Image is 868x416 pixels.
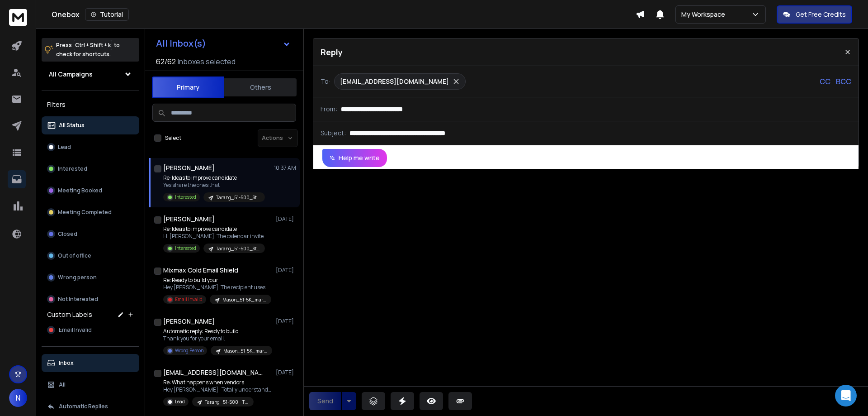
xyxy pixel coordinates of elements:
p: Interested [175,245,196,252]
button: Out of office [42,247,139,265]
p: From: [321,105,337,114]
h3: Filters [42,98,139,111]
span: 62 / 62 [156,56,176,67]
p: [DATE] [276,369,296,376]
p: Email Invalid [175,296,203,303]
p: Hey [PERSON_NAME], The recipient uses Mixmax [163,284,272,291]
p: BCC [836,76,851,87]
h1: [PERSON_NAME] [163,317,215,326]
p: Automatic Replies [59,403,108,410]
button: Closed [42,225,139,243]
p: Hi [PERSON_NAME], The calendar invite [163,233,265,240]
p: Tarang_51-500_ Transportation_CEO_COO_USA [205,399,248,406]
p: Out of office [58,252,91,259]
p: Wrong person [58,274,97,281]
h1: [PERSON_NAME] [163,215,215,224]
h3: Inboxes selected [178,56,236,67]
button: Interested [42,160,139,178]
p: [EMAIL_ADDRESS][DOMAIN_NAME] [340,77,449,86]
span: Email Invalid [59,326,92,334]
h1: All Inbox(s) [156,39,206,48]
p: Lead [58,143,71,151]
span: Ctrl + Shift + k [74,40,112,50]
button: Primary [152,77,224,98]
button: All Campaigns [42,65,139,83]
p: My Workspace [681,10,729,19]
p: Thank you for your email. [163,335,272,342]
p: Interested [175,194,196,201]
p: Interested [58,165,87,172]
p: To: [321,77,330,86]
button: All [42,376,139,394]
h1: [PERSON_NAME] [163,163,215,172]
p: Re: What happens when vendors [163,379,272,386]
h3: Custom Labels [47,310,92,319]
p: Subject: [321,129,346,138]
h1: [EMAIL_ADDRESS][DOMAIN_NAME] [163,368,263,377]
button: Not Interested [42,290,139,308]
p: Wrong Person [175,347,203,354]
button: Tutorial [85,8,129,21]
p: Lead [175,398,185,405]
p: Tarang_51-500_Staffing & Recruiting_CEO_COO_USA [216,245,259,252]
p: Not Interested [58,296,98,303]
button: Email Invalid [42,321,139,339]
p: Re: Ready to build your [163,277,272,284]
p: Reply [321,46,343,58]
h1: Mixmax Cold Email Shield [163,266,238,275]
p: Re: Ideas to improve candidate [163,174,265,182]
button: Get Free Credits [777,5,852,24]
p: Yes share the ones that [163,182,265,189]
p: All [59,381,66,388]
p: Tarang_51-500_Staffing & Recruiting_CEO_COO_USA [216,194,259,201]
button: N [9,389,27,407]
label: Select [165,134,181,142]
p: Press to check for shortcuts. [56,41,120,59]
p: All Status [59,122,85,129]
p: Meeting Booked [58,187,102,194]
p: 10:37 AM [274,164,296,172]
p: [DATE] [276,318,296,325]
p: Mason_51-5K_marketing_Palm [GEOGRAPHIC_DATA] [GEOGRAPHIC_DATA] [222,296,266,303]
p: Get Free Credits [796,10,846,19]
div: Onebox [52,8,636,21]
p: Inbox [59,359,74,367]
p: [DATE] [276,215,296,223]
button: Help me write [322,149,387,167]
h1: All Campaigns [49,70,93,79]
button: Meeting Booked [42,182,139,200]
p: Mason_51-5K_marketing_Palm [GEOGRAPHIC_DATA] [GEOGRAPHIC_DATA] [223,348,267,354]
p: Re: Ideas to improve candidate [163,225,265,233]
button: Meeting Completed [42,203,139,221]
p: CC [820,76,830,87]
div: Open Intercom Messenger [835,385,857,406]
p: Meeting Completed [58,209,112,216]
button: Inbox [42,354,139,372]
button: Wrong person [42,268,139,287]
button: Others [224,77,297,97]
button: All Status [42,116,139,134]
button: Lead [42,138,139,156]
p: Closed [58,230,77,238]
p: Hey [PERSON_NAME], Totally understand, keeping vendors [163,386,272,393]
button: All Inbox(s) [149,34,298,53]
p: Automatic reply: Ready to build [163,328,272,335]
p: [DATE] [276,267,296,274]
button: Automatic Replies [42,397,139,416]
